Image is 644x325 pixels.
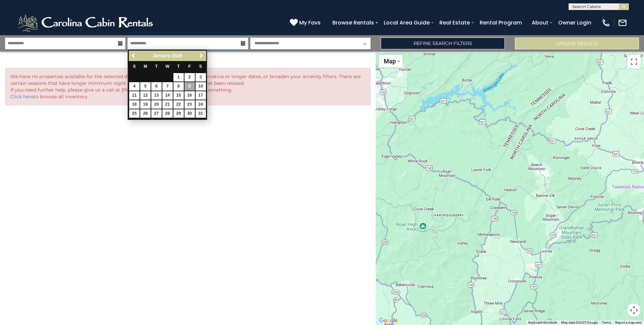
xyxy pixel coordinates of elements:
[196,100,206,109] a: 24
[184,73,195,82] a: 2
[184,100,195,109] a: 23
[177,64,180,69] span: Thursday
[196,73,206,82] a: 3
[162,82,173,91] a: 7
[129,100,140,109] a: 18
[144,64,147,69] span: Monday
[329,17,377,29] a: Browse Rentals
[151,100,162,109] a: 20
[602,321,611,324] a: Terms
[155,64,158,69] span: Tuesday
[555,17,595,29] a: Owner Login
[151,91,162,100] a: 13
[196,109,206,118] a: 31
[140,100,151,109] a: 19
[615,321,642,324] a: Report a map error
[197,52,205,60] a: Next
[173,82,184,91] a: 8
[162,91,173,100] a: 14
[528,17,552,29] a: About
[173,73,184,82] a: 1
[377,316,399,325] a: Open this area in Google Maps (opens a new window)
[10,94,34,100] a: Click here
[140,91,151,100] a: 12
[188,64,191,69] span: Friday
[627,304,641,317] button: Map camera controls
[184,109,195,118] a: 30
[184,91,195,100] a: 16
[165,64,169,69] span: Wednesday
[173,100,184,109] a: 22
[140,109,151,118] a: 26
[151,109,162,118] a: 27
[627,55,641,68] button: Toggle fullscreen view
[10,73,365,100] p: We have no properties available for the selected dates and amenities. Please try alternative or l...
[476,17,525,29] a: Rental Program
[162,100,173,109] a: 21
[384,58,396,65] span: Map
[515,38,639,49] button: Update Results
[381,38,505,49] a: Refine Search Filters
[133,64,136,69] span: Sunday
[129,82,140,91] a: 4
[173,109,184,118] a: 29
[173,91,184,100] a: 15
[129,91,140,100] a: 11
[377,316,399,325] img: Google
[129,52,138,60] a: Previous
[129,109,140,118] a: 25
[528,320,557,325] button: Keyboard shortcuts
[172,53,182,58] span: 2026
[380,17,433,29] a: Local Area Guide
[196,82,206,91] a: 10
[153,53,171,58] span: January
[140,82,151,91] a: 5
[561,321,598,324] span: Map data ©2025 Google
[17,13,156,33] img: White-1-2.png
[184,82,195,91] a: 9
[601,18,611,28] img: phone-regular-white.png
[131,53,137,58] span: Previous
[151,82,162,91] a: 6
[299,18,321,27] span: My Favs
[196,91,206,100] a: 17
[199,64,202,69] span: Saturday
[199,53,204,58] span: Next
[379,55,402,67] button: Change map style
[290,18,322,27] a: My Favs
[436,17,473,29] a: Real Estate
[618,18,627,28] img: mail-regular-white.png
[162,109,173,118] a: 28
